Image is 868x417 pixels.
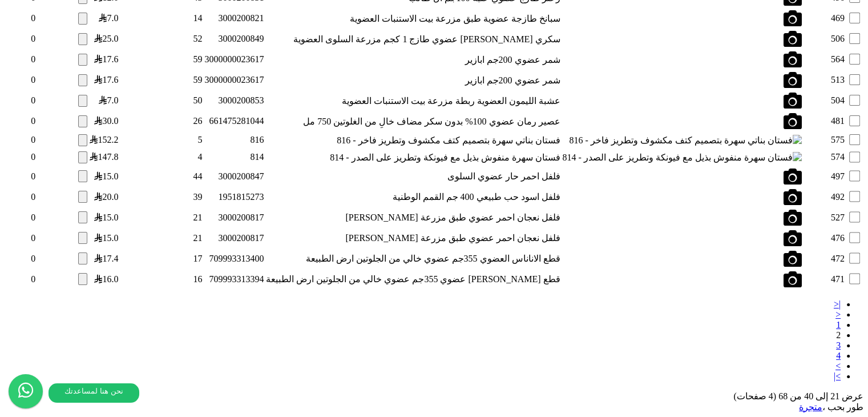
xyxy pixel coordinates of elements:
td: 472 [804,249,845,268]
td: 14 [120,9,203,28]
td: 0 [7,270,36,289]
td: 1951815273 [204,187,264,207]
td: 0 [7,187,36,207]
img: فستان بناتي سهرة بتصميم كتف مكشوف وتطريز فاخر - 816 [569,135,801,146]
div: عرض 21 إلى 40 من 68 (4 صفحات) [5,391,863,402]
td: 471 [804,270,845,289]
img: فستان سهرة منفوش بذيل مع فيونكة وتطريز على الصدر - 814 [562,152,801,163]
td: عصير رمان عضوي 100% بدون سكر مضاف خالِ من الغلوتين 750 مل [265,111,560,131]
td: 0 [7,9,36,28]
td: 3000200821 [204,9,264,28]
td: 0 [7,167,36,186]
td: 3000200847 [204,167,264,186]
a: 1 [836,320,841,330]
td: 575 [804,132,845,148]
td: شمر عضوي 200جم ابازير [265,70,560,90]
td: فلفل اسود حب طبيعي 400 جم القمم الوطنية [265,187,560,207]
td: 0 [7,91,36,110]
td: 0 [7,149,36,165]
td: فستان سهرة منفوش بذيل مع فيونكة وتطريز على الصدر - 814 [265,149,560,165]
td: 15.0 [89,208,119,227]
td: سكري [PERSON_NAME] عضوي طازج 1 كجم مزرعة السلوى العضوية [265,29,560,49]
td: 15.0 [89,228,119,248]
td: 44 [120,167,203,186]
td: فلفل نعجان احمر عضوي طبق مزرعة [PERSON_NAME] [265,228,560,248]
td: 17.6 [89,70,119,90]
td: 0 [7,249,36,268]
td: 21 [120,208,203,227]
td: 527 [804,208,845,227]
td: 39 [120,187,203,207]
td: 3000000023617 [204,70,264,90]
td: 0 [7,50,36,69]
td: 0 [7,228,36,248]
td: 3000200817 [204,208,264,227]
td: 0 [7,70,36,90]
td: 504 [804,91,845,110]
td: 20.0 [89,187,119,207]
td: 16.0 [89,270,119,289]
footer: طور بحب ، [5,402,863,412]
td: 0 [7,29,36,49]
td: شمر عضوي 200جم ابازير [265,50,560,69]
td: 661475281044 [204,111,264,131]
a: 4 [836,351,841,360]
td: 564 [804,50,845,69]
td: 0 [7,208,36,227]
td: 16 [120,270,203,289]
td: 5 [120,132,203,148]
td: 481 [804,111,845,131]
td: 59 [120,70,203,90]
td: 26 [120,111,203,131]
td: 814 [204,149,264,165]
td: سبانخ طازجة عضوية طبق مزرعة بيت الاستنبات العضوية [265,9,560,28]
td: 17.6 [89,50,119,69]
td: 15.0 [89,167,119,186]
a: 3 [836,340,841,350]
td: 0 [7,132,36,148]
td: 30.0 [89,111,119,131]
td: 17.4 [89,249,119,268]
td: 21 [120,228,203,248]
a: >| [834,371,841,381]
td: عشبة الليمون العضوية ربطة مزرعة بيت الاستنبات العضوية [265,91,560,110]
td: 7.0 [89,9,119,28]
td: 469 [804,9,845,28]
a: |< [834,299,841,309]
td: 25.0 [89,29,119,49]
td: 476 [804,228,845,248]
td: 492 [804,187,845,207]
td: 816 [204,132,264,148]
td: 17 [120,249,203,268]
td: 497 [804,167,845,186]
td: 7.0 [89,91,119,110]
td: 0 [7,111,36,131]
td: 574 [804,149,845,165]
td: 709993313394 [204,270,264,289]
a: > [835,361,841,371]
td: 3000200817 [204,228,264,248]
td: فستان بناتي سهرة بتصميم كتف مكشوف وتطريز فاخر - 816 [265,132,560,148]
td: 3000200849 [204,29,264,49]
a: متجرة [799,402,822,412]
td: 506 [804,29,845,49]
td: 3000200853 [204,91,264,110]
td: 52 [120,29,203,49]
td: 152.2 [89,132,119,148]
td: 59 [120,50,203,69]
td: 50 [120,91,203,110]
td: 513 [804,70,845,90]
td: قطع [PERSON_NAME] عضوي 355جم عضوي خالي من الجلوتين ارض الطبيعة [265,270,560,289]
td: فلفل احمر حار عضوي السلوى [265,167,560,186]
td: 3000000023617 [204,50,264,69]
td: 4 [120,149,203,165]
td: قطع الاناناس العضوي 355جم عضوي خالي من الجلوتين ارض الطبيعة [265,249,560,268]
a: < [835,310,841,319]
td: 147.8 [89,149,119,165]
td: 709993313400 [204,249,264,268]
td: فلفل نعجان احمر عضوي طبق مزرعة [PERSON_NAME] [265,208,560,227]
span: 2 [836,330,841,340]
